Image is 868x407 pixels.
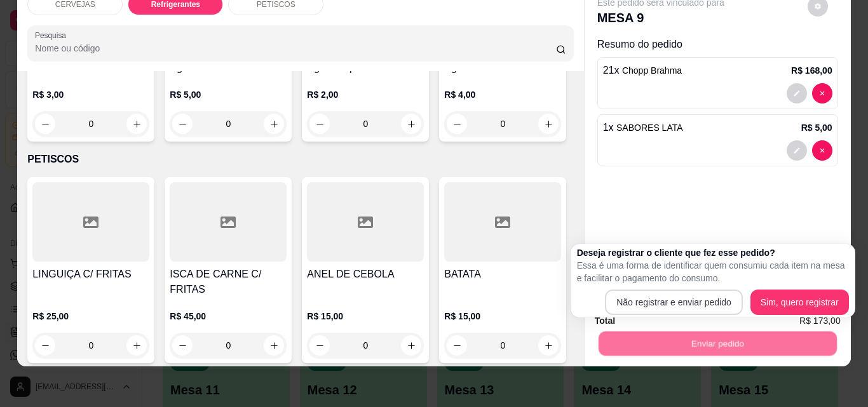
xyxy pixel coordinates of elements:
[444,310,561,323] p: R$ 15,00
[172,114,193,134] button: decrease-product-quantity
[170,88,287,101] p: R$ 5,00
[172,335,193,356] button: decrease-product-quantity
[27,152,573,167] p: PETISCOS
[32,88,149,101] p: R$ 3,00
[812,140,832,161] button: decrease-product-quantity
[812,83,832,103] button: decrease-product-quantity
[603,63,682,78] p: 21 x
[447,335,467,356] button: decrease-product-quantity
[444,88,561,101] p: R$ 4,00
[309,335,330,356] button: decrease-product-quantity
[750,290,849,315] button: Sim, quero registrar
[787,83,807,103] button: decrease-product-quantity
[264,335,284,356] button: increase-product-quantity
[401,335,421,356] button: increase-product-quantity
[32,310,149,323] p: R$ 25,00
[538,335,559,356] button: increase-product-quantity
[35,42,556,55] input: Pesquisa
[801,121,832,134] p: R$ 5,00
[35,114,55,134] button: decrease-product-quantity
[126,114,147,134] button: increase-product-quantity
[595,316,615,326] strong: Total
[307,310,424,323] p: R$ 15,00
[603,120,683,135] p: 1 x
[598,331,836,356] button: Enviar pedido
[35,335,55,356] button: decrease-product-quantity
[35,30,71,41] label: Pesquisa
[447,114,467,134] button: decrease-product-quantity
[307,88,424,101] p: R$ 2,00
[126,335,147,356] button: increase-product-quantity
[787,140,807,161] button: decrease-product-quantity
[605,290,743,315] button: Não registrar e enviar pedido
[264,114,284,134] button: increase-product-quantity
[577,246,849,259] h2: Deseja registrar o cliente que fez esse pedido?
[597,37,838,52] p: Resumo do pedido
[444,267,561,282] h4: BATATA
[538,114,559,134] button: increase-product-quantity
[622,65,682,76] span: Chopp Brahma
[32,267,149,282] h4: LINGUIÇA C/ FRITAS
[791,64,832,77] p: R$ 168,00
[577,259,849,284] p: Essa é uma forma de identificar quem consumiu cada item na mesa e facilitar o pagamento do consumo.
[309,114,330,134] button: decrease-product-quantity
[170,310,287,323] p: R$ 45,00
[401,114,421,134] button: increase-product-quantity
[616,123,683,133] span: SABORES LATA
[170,267,287,297] h4: ISCA DE CARNE C/ FRITAS
[307,267,424,282] h4: ANEL DE CEBOLA
[799,314,841,328] span: R$ 173,00
[597,9,724,27] p: MESA 9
